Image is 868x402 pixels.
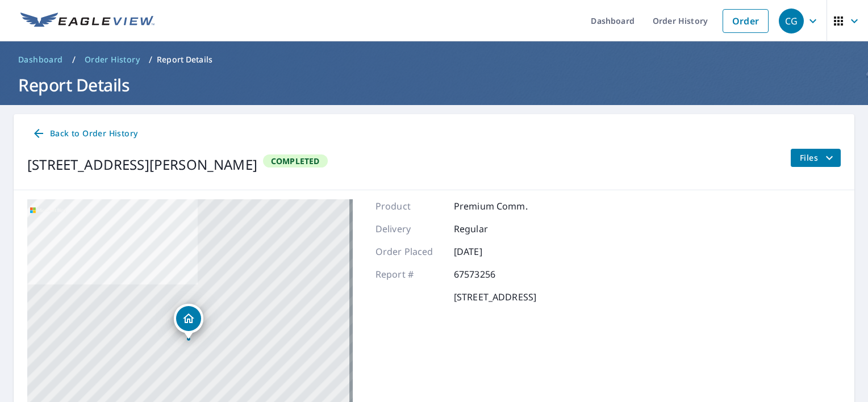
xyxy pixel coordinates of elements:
p: 67573256 [454,267,522,281]
a: Dashboard [14,51,68,69]
p: [STREET_ADDRESS] [454,290,536,304]
span: Completed [264,156,327,166]
p: Delivery [375,222,444,236]
p: Premium Comm. [454,199,528,213]
div: [STREET_ADDRESS][PERSON_NAME] [27,154,257,175]
nav: breadcrumb [14,51,854,69]
h1: Report Details [14,73,854,97]
p: Regular [454,222,522,236]
button: filesDropdownBtn-67573256 [790,149,841,167]
a: Order [723,9,769,33]
p: Report # [375,267,444,281]
a: Order History [80,51,144,69]
a: Back to Order History [27,123,142,144]
p: Order Placed [375,245,444,258]
li: / [149,53,152,66]
li: / [72,53,76,66]
p: Report Details [157,54,212,65]
p: Product [375,199,444,213]
span: Order History [85,54,140,65]
span: Files [800,151,836,165]
div: Dropped pin, building 1, Residential property, 47 Weare Rd Seabrook, NH 03874 [174,304,203,339]
p: [DATE] [454,245,522,258]
span: Dashboard [18,54,63,65]
div: CG [779,9,804,33]
img: EV Logo [20,12,155,30]
span: Back to Order History [32,127,137,141]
